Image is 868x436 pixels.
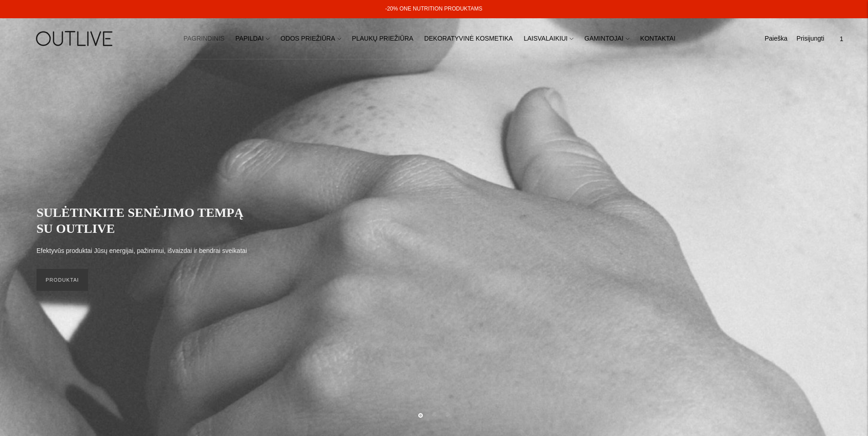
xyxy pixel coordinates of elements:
a: PAGRINDINIS [183,29,224,49]
a: PRODUKTAI [36,269,88,291]
a: 1 [833,29,850,49]
a: DEKORATYVINĖ KOSMETIKA [424,29,513,49]
a: ODOS PRIEŽIŪRA [281,29,341,49]
h2: SULĖTINKITE SENĖJIMO TEMPĄ SU OUTLIVE [36,205,255,236]
a: GAMINTOJAI [584,29,629,49]
a: PAPILDAI [235,29,270,49]
a: LAISVALAIKIUI [524,29,573,49]
button: Move carousel to slide 3 [445,412,450,417]
button: Move carousel to slide 1 [418,413,423,418]
a: Paieška [764,29,787,49]
a: KONTAKTAI [640,29,676,49]
a: -20% ONE NUTRITION PRODUKTAMS [385,5,482,12]
img: OUTLIVE [18,23,132,54]
button: Move carousel to slide 2 [432,412,437,417]
a: Prisijungti [796,29,824,49]
a: PLAUKŲ PRIEŽIŪRA [352,29,414,49]
span: 1 [835,32,848,45]
p: Efektyvūs produktai Jūsų energijai, pažinimui, išvaizdai ir bendrai sveikatai [36,246,247,257]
